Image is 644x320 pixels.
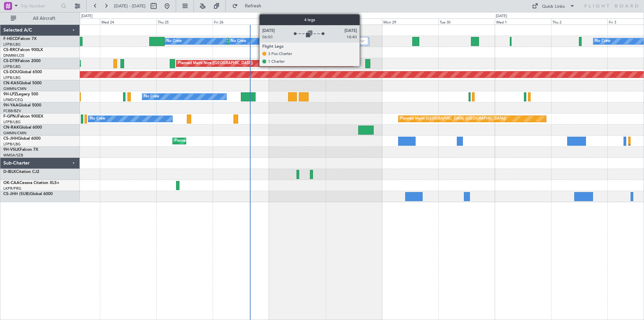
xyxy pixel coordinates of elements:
[7,13,73,24] button: All Aircraft
[269,18,325,25] div: Sat 27
[495,18,551,25] div: Wed 1
[3,137,18,141] span: CS-JHH
[3,81,19,85] span: CN-KAS
[239,4,267,8] span: Refresh
[496,13,507,19] div: [DATE]
[3,103,18,107] span: 9H-YAA
[3,92,17,96] span: 9H-LPZ
[231,36,246,46] div: No Crew
[144,92,159,102] div: No Crew
[529,1,578,11] button: Quick Links
[3,42,21,47] a: LFPB/LBG
[382,18,438,25] div: Mon 29
[3,170,39,174] a: D-IBLKCitation CJ2
[3,153,23,158] a: WMSA/SZB
[17,16,71,21] span: All Aircraft
[3,92,38,96] a: 9H-LPZLegacy 500
[3,192,53,196] a: CS-JHH (SUB)Global 6000
[3,75,21,80] a: LFPB/LBG
[3,181,59,185] a: OK-CAACessna Citation XLS+
[3,81,42,85] a: CN-KASGlobal 5000
[3,148,38,152] a: 9H-VSLKFalcon 7X
[166,36,182,46] div: No Crew
[542,3,565,10] div: Quick Links
[3,137,41,141] a: CS-JHHGlobal 6000
[3,59,41,63] a: CS-DTRFalcon 2000
[3,103,41,107] a: 9H-YAAGlobal 5000
[3,181,19,185] span: OK-CAA
[81,13,93,19] div: [DATE]
[174,136,280,146] div: Planned Maint [GEOGRAPHIC_DATA] ([GEOGRAPHIC_DATA])
[3,120,21,125] a: LFPB/LBG
[3,53,24,58] a: DNMM/LOS
[551,18,607,25] div: Thu 2
[3,142,21,147] a: LFPB/LBG
[80,58,115,68] div: Planned Maint Sofia
[3,59,18,63] span: CS-DTR
[595,36,610,46] div: No Crew
[3,70,42,74] a: CS-DOUGlobal 6500
[20,1,59,11] input: Trip Number
[3,97,23,102] a: LFMD/CEQ
[178,58,253,68] div: Planned Maint Nice ([GEOGRAPHIC_DATA])
[100,18,156,25] div: Wed 24
[3,115,18,119] span: F-GPNJ
[3,108,21,113] a: FCBB/BZV
[3,131,26,136] a: GMMN/CMN
[156,18,213,25] div: Thu 25
[3,37,18,41] span: F-HECD
[438,18,495,25] div: Tue 30
[3,86,26,91] a: GMMN/CMN
[3,170,16,174] span: D-IBLK
[326,18,382,25] div: Sun 28
[213,18,269,25] div: Fri 26
[3,64,21,69] a: LFPB/LBG
[3,148,20,152] span: 9H-VSLK
[3,126,19,130] span: CN-RAK
[400,114,506,124] div: Planned Maint [GEOGRAPHIC_DATA] ([GEOGRAPHIC_DATA])
[229,1,269,11] button: Refresh
[3,186,21,191] a: LKPR/PRG
[3,70,19,74] span: CS-DOU
[361,40,365,42] img: arrow-gray.svg
[3,115,43,119] a: F-GPNJFalcon 900EX
[3,126,42,130] a: CN-RAKGlobal 6000
[114,3,146,9] span: [DATE] - [DATE]
[3,37,37,41] a: F-HECDFalcon 7X
[3,48,18,52] span: CS-RRC
[3,48,43,52] a: CS-RRCFalcon 900LX
[90,114,105,124] div: No Crew
[3,192,30,196] span: CS-JHH (SUB)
